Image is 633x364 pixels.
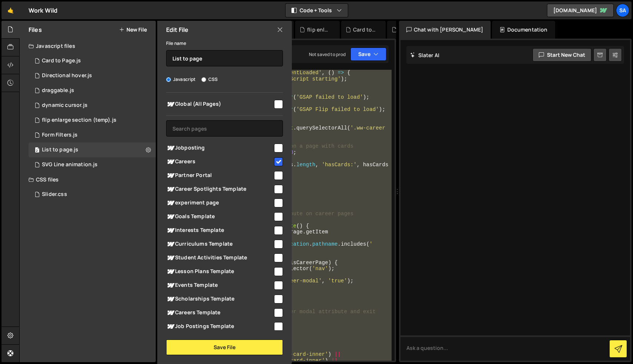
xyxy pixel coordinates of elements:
[166,40,186,47] label: File name
[201,76,218,83] label: CSS
[42,147,78,153] div: List to page.js
[20,172,156,187] div: CSS files
[286,4,348,17] button: Code + Tools
[166,120,283,137] input: Search pages
[166,226,273,235] span: Interests Template
[166,253,273,262] span: Student Activities Template
[29,26,42,34] h2: Files
[166,76,196,83] label: Javascript
[35,148,39,154] span: 2
[166,144,273,153] span: Jobposting
[166,50,283,66] input: Name
[29,187,156,202] div: 16508/46211.css
[29,157,156,172] div: 16508/45807.js
[42,117,116,124] div: flip enlarge section (temp).js
[547,4,614,17] a: [DOMAIN_NAME]
[166,157,273,166] span: Careers
[42,102,88,109] div: dynamic cursor.js
[29,98,156,113] div: 16508/45376.js
[119,27,147,33] button: New File
[42,161,98,168] div: SVG Line animation.js
[399,21,491,39] div: Chat with [PERSON_NAME]
[42,191,67,198] div: Slider.css
[42,58,81,64] div: Card to Page.js
[353,26,377,33] div: Card to Page.js
[29,128,156,142] div: 16508/44799.js
[166,267,273,276] span: Lesson Plans Template
[307,26,331,33] div: flip enlarge section (temp).js
[42,87,74,94] div: draggable.js
[20,39,156,53] div: Javascript files
[166,77,171,82] input: Javascript
[166,100,273,109] span: Global (All Pages)
[166,212,273,221] span: Goals Template
[29,142,156,157] div: List to page.js
[29,68,156,83] div: 16508/45374.js
[29,83,156,98] div: 16508/45375.js
[29,6,57,15] div: Work Wild
[42,132,78,138] div: Form Filters.js
[166,308,273,317] span: Careers Template
[616,4,629,17] a: Sa
[201,77,206,82] input: CSS
[492,21,555,39] div: Documentation
[533,48,591,62] button: Start new chat
[166,240,273,249] span: Curriculums Template
[309,51,346,58] div: Not saved to prod
[410,52,440,59] h2: Slater AI
[29,113,156,128] div: flip enlarge section (temp).js
[166,322,273,331] span: Job Postings Template
[166,171,273,180] span: Partner Portal
[166,185,273,194] span: Career Spotlights Template
[166,281,273,290] span: Events Template
[1,1,20,19] a: 🤙
[166,340,283,355] button: Save File
[29,53,156,68] div: 16508/45377.js
[166,295,273,304] span: Scholarships Template
[350,47,386,61] button: Save
[166,199,273,207] span: experiment page
[166,26,188,34] h2: Edit File
[42,72,92,79] div: Directional hover.js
